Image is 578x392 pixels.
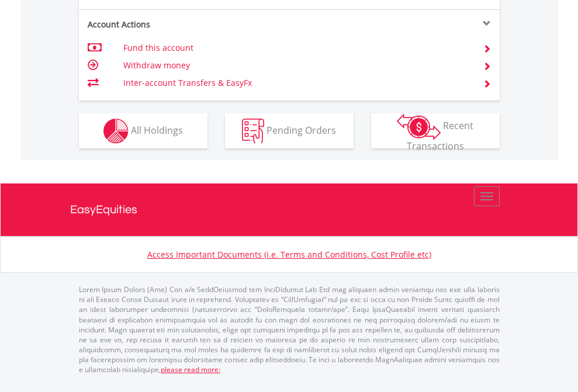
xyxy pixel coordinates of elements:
[123,39,469,57] td: Fund this account
[103,119,129,144] img: holdings-wht.png
[131,123,183,136] span: All Holdings
[161,365,220,374] a: please read more:
[225,113,354,148] button: Pending Orders
[266,123,336,136] span: Pending Orders
[79,285,500,374] p: Lorem Ipsum Dolors (Ame) Con a/e SeddOeiusmod tem InciDiduntut Lab Etd mag aliquaen admin veniamq...
[123,74,469,92] td: Inter-account Transfers & EasyFx
[242,119,264,144] img: pending_instructions-wht.png
[79,19,289,30] div: Account Actions
[79,113,207,148] button: All Holdings
[371,113,500,148] button: Recent Transactions
[70,183,508,236] a: EasyEquities
[123,57,469,74] td: Withdraw money
[147,249,431,260] a: Access Important Documents (i.e. Terms and Conditions, Cost Profile etc)
[397,114,441,140] img: transactions-zar-wht.png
